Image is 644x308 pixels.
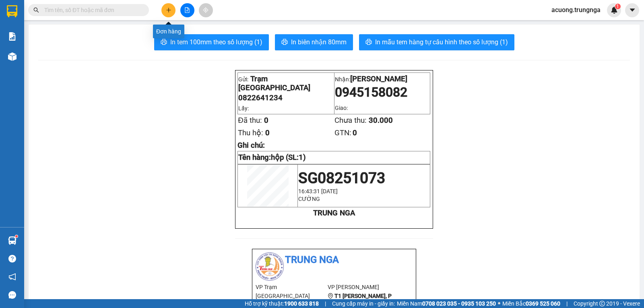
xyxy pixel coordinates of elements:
strong: 1900 633 818 [284,300,319,307]
li: Trung Nga [256,252,413,268]
span: Chưa thu: [334,116,367,125]
strong: Tên hàng: [238,153,306,162]
span: 16:43:31 [DATE] [298,188,338,194]
button: printerIn biên nhận 80mm [275,34,353,50]
strong: TRUNG NGA [313,209,355,217]
span: | [566,299,568,308]
button: printerIn tem 100mm theo số lượng (1) [154,34,269,50]
span: 0945158082 [335,85,407,100]
span: Miền Bắc [502,299,560,308]
span: GTN: [334,128,351,137]
button: printerIn mẫu tem hàng tự cấu hình theo số lượng (1) [359,34,514,50]
button: file-add [180,3,194,17]
li: VP Trạm [GEOGRAPHIC_DATA] [256,283,328,300]
span: Trạm [GEOGRAPHIC_DATA] [238,74,310,92]
button: plus [161,3,175,17]
span: CƯỜNG [298,196,320,202]
img: warehouse-icon [8,52,17,61]
span: 1) [299,153,306,162]
span: Lấy: [238,105,249,112]
b: T1 [PERSON_NAME], P Phú Thuỷ [328,293,392,308]
span: 30.000 [369,116,393,125]
input: Tìm tên, số ĐT hoặc mã đơn [44,6,139,14]
span: In tem 100mm theo số lượng (1) [170,37,262,47]
span: message [8,291,16,299]
span: search [33,7,39,13]
img: solution-icon [8,32,17,41]
li: VP [PERSON_NAME] [328,283,400,291]
img: logo-vxr [7,5,17,17]
span: 0822641234 [238,93,283,102]
span: aim [203,7,208,13]
span: printer [365,39,372,46]
p: Nhận: [335,74,430,83]
span: caret-down [629,6,636,14]
span: Giao: [335,105,348,111]
span: Cung cấp máy in - giấy in: [332,299,395,308]
strong: 0708 023 035 - 0935 103 250 [422,300,496,307]
img: warehouse-icon [8,236,17,245]
span: In biên nhận 80mm [291,37,347,47]
span: Đã thu: [238,116,262,125]
button: caret-down [625,3,639,17]
span: printer [281,39,288,46]
span: 0 [264,116,268,125]
span: hộp (SL: [271,153,306,162]
span: printer [161,39,167,46]
span: Thu hộ: [238,128,263,137]
span: file-add [184,7,190,13]
span: Hỗ trợ kỹ thuật: [245,299,319,308]
sup: 1 [615,4,621,9]
span: Ghi chú: [237,141,265,150]
span: Miền Nam [397,299,496,308]
span: In mẫu tem hàng tự cấu hình theo số lượng (1) [375,37,508,47]
span: 0 [353,128,357,137]
span: ⚪️ [498,302,500,305]
span: environment [328,293,333,299]
span: 1 [616,4,619,9]
img: logo.jpg [256,252,284,281]
strong: 0369 525 060 [526,300,560,307]
img: icon-new-feature [611,6,618,14]
span: acuong.trungnga [545,5,607,15]
span: [PERSON_NAME] [350,74,407,83]
span: SG08251073 [298,169,385,187]
span: notification [8,273,16,281]
sup: 1 [15,235,18,238]
span: plus [166,7,171,13]
span: copyright [599,301,605,306]
button: aim [199,3,213,17]
p: Gửi: [238,74,333,92]
span: | [325,299,326,308]
span: question-circle [8,255,16,263]
span: 0 [265,128,270,137]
